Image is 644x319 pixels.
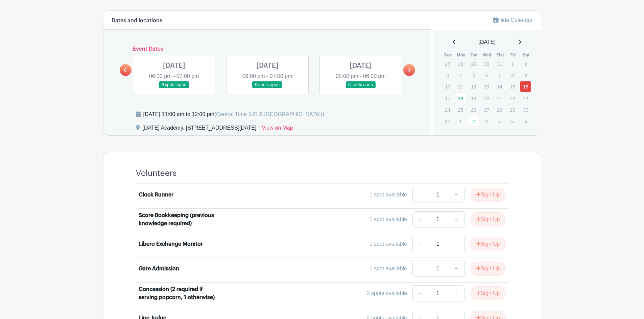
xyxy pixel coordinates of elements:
[412,236,428,252] a: -
[481,93,492,104] p: 20
[139,265,179,273] div: Gate Admission
[520,105,531,115] p: 30
[139,211,222,228] div: Score Bookkeeping (previous knowledge required)
[442,93,453,104] p: 17
[507,59,518,69] p: 1
[520,93,531,104] p: 23
[507,81,518,92] p: 15
[136,168,177,178] h4: Volunteers
[468,70,479,80] p: 5
[494,52,507,58] th: Thu
[412,285,428,301] a: -
[139,285,222,301] div: Concession (2 required if serving popcorn, 1 otherwise)
[470,212,506,227] button: Sign Up
[369,240,407,248] div: 1 spot available
[481,105,492,115] p: 27
[494,105,505,115] p: 28
[139,191,173,199] div: Clock Runner
[455,105,466,115] p: 25
[507,105,518,115] p: 29
[442,70,453,80] p: 3
[448,187,464,203] a: +
[468,59,479,69] p: 29
[448,211,464,228] a: +
[412,211,428,228] a: -
[494,81,505,92] p: 14
[442,52,455,58] th: Sun
[468,105,479,115] p: 26
[520,52,533,58] th: Sat
[470,188,506,202] button: Sign Up
[214,111,324,117] span: (Central Time (US & [GEOGRAPHIC_DATA]))
[468,116,479,127] a: 2
[479,38,496,46] span: [DATE]
[455,93,466,104] a: 18
[507,93,518,104] p: 22
[468,93,479,104] p: 19
[494,59,505,69] p: 31
[143,110,324,118] div: [DATE] 11:00 am to 12:00 pm
[412,187,428,203] a: -
[139,240,203,248] div: Libero Exchange Monitor
[442,105,453,115] p: 24
[455,81,466,92] p: 11
[132,46,404,52] h6: Event Dates
[448,285,464,301] a: +
[369,191,407,199] div: 1 spot available
[494,93,505,104] p: 21
[143,124,257,135] div: [DATE] Academy, [STREET_ADDRESS][DATE]
[442,116,453,127] p: 31
[369,265,407,273] div: 1 spot available
[520,81,531,92] a: 16
[520,70,531,80] p: 9
[455,70,466,80] p: 4
[493,17,532,23] a: Hide Calendar
[507,70,518,80] p: 8
[448,236,464,252] a: +
[481,52,494,58] th: Wed
[470,262,506,276] button: Sign Up
[481,116,492,127] p: 3
[442,81,453,92] p: 10
[494,116,505,127] p: 4
[507,116,518,127] p: 5
[112,18,162,24] h6: Dates and locations
[470,237,506,251] button: Sign Up
[481,81,492,92] p: 13
[412,261,428,277] a: -
[262,124,293,135] a: View on Map
[481,70,492,80] p: 6
[442,59,453,69] p: 27
[455,59,466,69] p: 28
[468,52,481,58] th: Tue
[481,59,492,69] p: 30
[468,81,479,92] p: 12
[455,116,466,127] p: 1
[367,289,407,297] div: 2 spots available
[470,286,506,300] button: Sign Up
[448,261,464,277] a: +
[369,215,407,223] div: 1 spot available
[520,59,531,69] p: 2
[455,52,468,58] th: Mon
[520,116,531,127] p: 6
[507,52,520,58] th: Fri
[494,70,505,80] p: 7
